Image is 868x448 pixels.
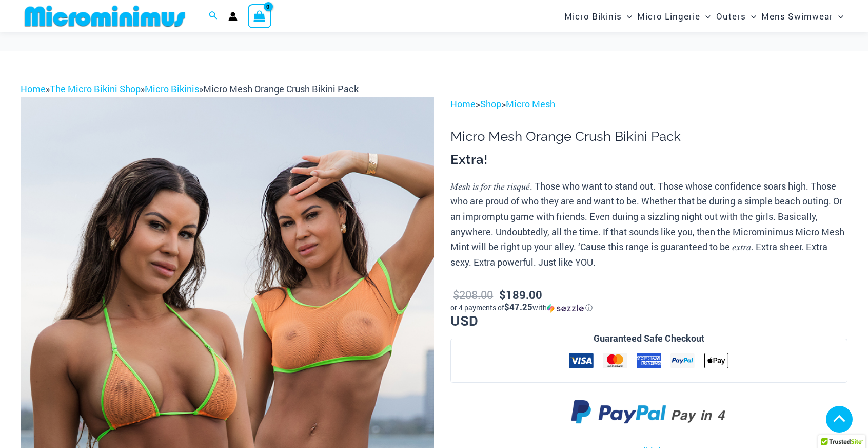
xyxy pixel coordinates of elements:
[499,287,542,302] bdi: 189.00
[450,98,476,110] a: Home
[759,3,846,29] a: Mens SwimwearMenu ToggleMenu Toggle
[50,83,141,95] a: The Micro Bikini Shop
[833,3,843,29] span: Menu Toggle
[248,4,271,28] a: View Shopping Cart, empty
[714,3,759,29] a: OutersMenu ToggleMenu Toggle
[228,12,238,21] a: Account icon link
[21,83,359,95] span: » » »
[450,303,847,313] div: or 4 payments of$47.25withSezzle Click to learn more about Sezzle
[746,3,756,29] span: Menu Toggle
[635,3,713,29] a: Micro LingerieMenu ToggleMenu Toggle
[700,3,711,29] span: Menu Toggle
[453,287,493,302] bdi: 208.00
[480,98,501,110] a: Shop
[716,3,746,29] span: Outers
[450,286,847,328] p: USD
[203,83,359,95] span: Micro Mesh Orange Crush Bikini Pack
[450,151,847,169] h3: Extra!
[506,98,555,110] a: Micro Mesh
[637,3,700,29] span: Micro Lingerie
[564,3,622,29] span: Micro Bikinis
[622,3,632,29] span: Menu Toggle
[145,83,199,95] a: Micro Bikinis
[450,179,847,270] p: 𝑀𝑒𝑠ℎ 𝑖𝑠 𝑓𝑜𝑟 𝑡ℎ𝑒 𝑟𝑖𝑠𝑞𝑢𝑒́. Those who want to stand out. Those whose confidence soars high. Those wh...
[504,301,532,313] span: $47.25
[453,287,459,302] span: $
[499,287,506,302] span: $
[761,3,833,29] span: Mens Swimwear
[547,304,584,313] img: Sezzle
[560,2,847,31] nav: Site Navigation
[450,303,847,313] div: or 4 payments of with
[21,83,46,95] a: Home
[589,331,708,346] legend: Guaranteed Safe Checkout
[450,97,847,112] p: > >
[450,128,847,144] h1: Micro Mesh Orange Crush Bikini Pack
[21,5,189,28] img: MM SHOP LOGO FLAT
[209,10,218,23] a: Search icon link
[562,3,635,29] a: Micro BikinisMenu ToggleMenu Toggle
